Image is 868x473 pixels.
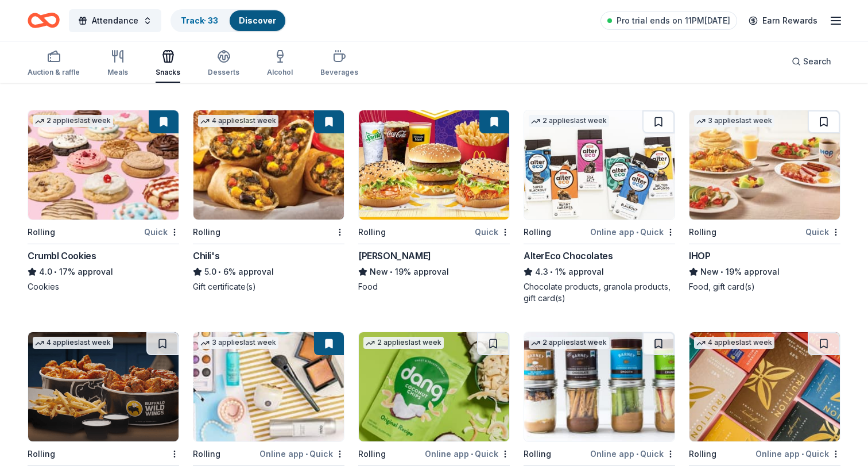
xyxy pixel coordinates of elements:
[28,45,80,83] button: Auction & raffle
[267,68,293,77] div: Alcohol
[755,447,840,461] div: Online app Quick
[198,115,278,127] div: 4 applies last week
[193,281,344,293] div: Gift certificate(s)
[801,449,804,459] span: •
[198,337,278,349] div: 3 applies last week
[208,45,239,83] button: Desserts
[694,115,774,127] div: 3 applies last week
[107,45,128,83] button: Meals
[218,267,221,276] span: •
[28,447,55,461] div: Rolling
[69,9,161,32] button: Attendance
[320,68,358,77] div: Beverages
[689,447,716,461] div: Rolling
[590,447,675,461] div: Online app Quick
[28,332,179,441] img: Image for Buffalo Wild Wings
[524,225,551,239] div: Rolling
[805,225,840,239] div: Quick
[156,45,180,83] button: Snacks
[359,332,509,441] img: Image for Dang Foods
[33,115,113,127] div: 2 applies last week
[39,265,52,279] span: 4.0
[193,249,219,263] div: Chili's
[475,225,510,239] div: Quick
[524,265,675,279] div: 1% approval
[193,447,220,461] div: Rolling
[28,110,179,293] a: Image for Crumbl Cookies2 applieslast weekRollingQuickCrumbl Cookies4.0•17% approvalCookies
[689,281,840,293] div: Food, gift card(s)
[181,16,218,25] a: Track· 33
[550,267,553,276] span: •
[204,265,216,279] span: 5.0
[28,110,179,220] img: Image for Crumbl Cookies
[193,110,344,220] img: Image for Chili's
[358,249,431,263] div: [PERSON_NAME]
[689,110,840,293] a: Image for IHOP3 applieslast weekRollingQuickIHOPNew•19% approvalFood, gift card(s)
[359,110,509,220] img: Image for McDonald's
[390,267,393,276] span: •
[358,281,510,293] div: Food
[617,14,730,28] span: Pro trial ends on 11PM[DATE]
[54,267,57,276] span: •
[529,337,609,349] div: 2 applies last week
[305,449,308,459] span: •
[193,110,344,293] a: Image for Chili's4 applieslast weekRollingChili's5.0•6% approvalGift certificate(s)
[524,110,675,304] a: Image for AlterEco Chocolates2 applieslast weekRollingOnline app•QuickAlterEco Chocolates4.3•1% a...
[193,332,344,441] img: Image for QVC
[636,449,638,459] span: •
[28,281,179,293] div: Cookies
[600,11,737,30] a: Pro trial ends on 11PM[DATE]
[193,225,220,239] div: Rolling
[28,225,55,239] div: Rolling
[358,447,386,461] div: Rolling
[267,45,293,83] button: Alcohol
[156,68,180,77] div: Snacks
[370,265,388,279] span: New
[28,265,179,279] div: 17% approval
[720,267,723,276] span: •
[689,110,840,220] img: Image for IHOP
[529,115,609,127] div: 2 applies last week
[28,249,96,263] div: Crumbl Cookies
[524,110,675,220] img: Image for AlterEco Chocolates
[636,228,638,237] span: •
[33,337,113,349] div: 4 applies last week
[689,225,716,239] div: Rolling
[700,265,719,279] span: New
[524,249,613,263] div: AlterEco Chocolates
[689,265,840,279] div: 19% approval
[358,265,510,279] div: 19% approval
[193,265,344,279] div: 6% approval
[259,447,344,461] div: Online app Quick
[107,68,128,77] div: Meals
[208,68,239,77] div: Desserts
[144,225,179,239] div: Quick
[590,225,675,239] div: Online app Quick
[694,337,774,349] div: 4 applies last week
[535,265,548,279] span: 4.3
[425,447,510,461] div: Online app Quick
[803,55,831,68] span: Search
[92,14,138,28] span: Attendance
[170,9,286,32] button: Track· 33Discover
[358,225,386,239] div: Rolling
[363,337,444,349] div: 2 applies last week
[689,332,840,441] img: Image for Fruition Chocolate Works
[471,449,473,459] span: •
[782,50,840,73] button: Search
[320,45,358,83] button: Beverages
[524,281,675,304] div: Chocolate products, granola products, gift card(s)
[689,249,710,263] div: IHOP
[239,16,276,25] a: Discover
[28,7,60,34] a: Home
[28,68,80,77] div: Auction & raffle
[742,10,824,31] a: Earn Rewards
[524,447,551,461] div: Rolling
[524,332,675,441] img: Image for Barney Butter
[358,110,510,293] a: Image for McDonald'sRollingQuick[PERSON_NAME]New•19% approvalFood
